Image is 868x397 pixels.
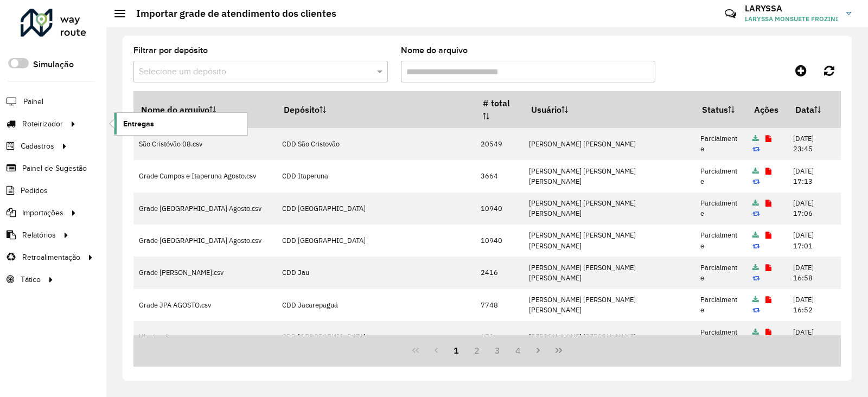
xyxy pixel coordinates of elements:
span: Roteirizador [22,118,63,130]
td: [PERSON_NAME] [PERSON_NAME] [PERSON_NAME] [524,160,695,192]
a: Reimportar [752,273,760,283]
td: [PERSON_NAME] [PERSON_NAME] [PERSON_NAME] [524,289,695,321]
button: 2 [467,340,487,361]
td: São Cristóvão 08.csv [133,128,277,160]
a: Exibir log de erros [765,230,771,240]
td: [DATE] 23:45 [788,128,841,160]
button: 1 [446,340,467,361]
td: 20549 [475,128,524,160]
th: Depósito [277,92,475,128]
span: Tático [21,274,41,285]
span: Retroalimentação [22,252,80,263]
label: Nome do arquivo [401,44,468,57]
a: Exibir log de erros [765,295,771,304]
a: Reimportar [752,144,760,153]
a: Exibir log de erros [765,263,771,272]
td: Grade [GEOGRAPHIC_DATA] Agosto.csv [133,225,277,257]
td: [PERSON_NAME] [PERSON_NAME] [PERSON_NAME] [524,193,695,225]
td: [DATE] 16:58 [788,257,841,289]
td: CDD [GEOGRAPHIC_DATA] [277,321,475,353]
a: Entregas [114,113,247,135]
td: 670 [475,321,524,353]
a: Arquivo completo [752,263,759,272]
td: [PERSON_NAME] [PERSON_NAME] [PERSON_NAME] [524,257,695,289]
td: Parcialmente [695,193,747,225]
a: Exibir log de erros [765,198,771,208]
td: Parcialmente [695,225,747,257]
td: [DATE] 16:52 [788,289,841,321]
a: Reimportar [752,209,760,218]
td: Parcialmente [695,321,747,353]
span: Entregas [123,118,154,130]
span: Cadastros [21,140,54,152]
td: 2416 [475,257,524,289]
td: 10940 [475,225,524,257]
td: CDD São Cristovão [277,128,475,160]
a: Arquivo completo [752,328,759,337]
h2: Importar grade de atendimento dos clientes [125,8,336,20]
td: Grade JPA AGOSTO.csv [133,289,277,321]
td: CDD [GEOGRAPHIC_DATA] [277,225,475,257]
td: Uberlandia.csv [133,321,277,353]
a: Arquivo completo [752,167,759,176]
a: Arquivo completo [752,295,759,304]
span: Pedidos [21,185,48,196]
td: 3664 [475,160,524,192]
td: 7748 [475,289,524,321]
th: Status [695,92,747,128]
td: Grade [GEOGRAPHIC_DATA] Agosto.csv [133,193,277,225]
label: Filtrar por depósito [133,44,208,57]
a: Contato Rápido [719,2,742,25]
a: Exibir log de erros [765,134,771,143]
button: Last Page [548,340,569,361]
span: Importações [22,207,63,219]
a: Exibir log de erros [765,167,771,176]
td: [DATE] 17:06 [788,193,841,225]
span: Relatórios [22,229,56,241]
td: [DATE] 16:12 [788,321,841,353]
a: Reimportar [752,305,760,315]
a: Reimportar [752,177,760,186]
a: Arquivo completo [752,134,759,143]
a: Arquivo completo [752,198,759,208]
span: Painel [23,96,43,107]
td: CDD Jacarepaguá [277,289,475,321]
td: [PERSON_NAME] [PERSON_NAME] [524,128,695,160]
td: [PERSON_NAME] [PERSON_NAME] [PERSON_NAME] [524,225,695,257]
span: LARYSSA MONSUETE FROZINI [745,14,838,24]
button: 3 [487,340,508,361]
label: Simulação [33,58,74,71]
a: Reimportar [752,241,760,251]
button: Next Page [528,340,548,361]
td: Grade Campos e Itaperuna Agosto.csv [133,160,277,192]
td: 10940 [475,193,524,225]
button: 4 [508,340,528,361]
td: [PERSON_NAME] [PERSON_NAME] [524,321,695,353]
a: Arquivo completo [752,230,759,240]
td: CDD [GEOGRAPHIC_DATA] [277,193,475,225]
td: [DATE] 17:13 [788,160,841,192]
td: Parcialmente [695,289,747,321]
th: Data [788,92,841,128]
th: Nome do arquivo [133,92,277,128]
span: Painel de Sugestão [22,163,87,174]
a: Exibir log de erros [765,328,771,337]
td: [DATE] 17:01 [788,225,841,257]
td: CDD Jau [277,257,475,289]
td: Grade [PERSON_NAME].csv [133,257,277,289]
th: # total [475,92,524,128]
th: Usuário [524,92,695,128]
td: Parcialmente [695,160,747,192]
td: CDD Itaperuna [277,160,475,192]
th: Ações [746,92,788,128]
td: Parcialmente [695,257,747,289]
td: Parcialmente [695,128,747,160]
h3: LARYSSA [745,3,838,14]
